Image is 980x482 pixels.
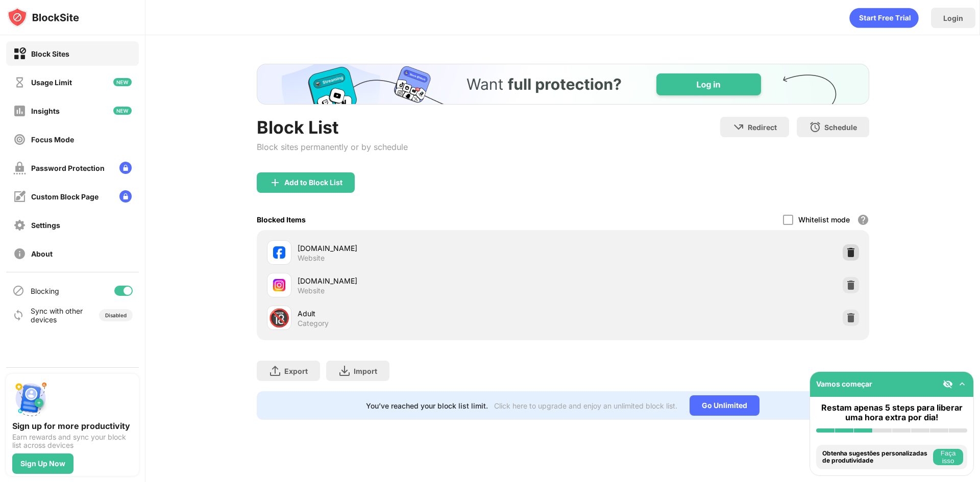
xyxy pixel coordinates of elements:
[849,8,919,28] div: animation
[12,285,24,297] img: blocking-icon.svg
[257,117,408,138] div: Block List
[13,105,26,117] img: insights-off.svg
[798,215,850,224] div: Whitelist mode
[298,286,325,295] div: Website
[822,450,930,465] div: Obtenha sugestões personalizadas de produtividade
[13,76,26,89] img: time-usage-off.svg
[257,215,306,224] div: Blocked Items
[957,379,967,389] img: omni-setup-toggle.svg
[13,133,26,146] img: focus-off.svg
[31,107,60,115] div: Insights
[257,142,408,152] div: Block sites permanently or by schedule
[12,421,133,431] div: Sign up for more productivity
[284,367,308,375] div: Export
[13,47,26,60] img: block-on.svg
[31,307,83,324] div: Sync with other devices
[943,14,963,22] div: Login
[12,380,49,417] img: push-signup.svg
[12,309,24,321] img: sync-icon.svg
[12,433,133,449] div: Earn rewards and sync your block list across devices
[7,7,79,28] img: logo-blocksite.svg
[933,449,963,465] button: Faça isso
[13,247,26,260] img: about-off.svg
[119,190,132,202] img: lock-menu.svg
[105,312,127,318] div: Disabled
[690,395,759,416] div: Go Unlimited
[113,107,132,115] img: new-icon.svg
[298,319,329,328] div: Category
[366,401,488,410] div: You’ve reached your block list limit.
[298,243,563,253] div: [DOMAIN_NAME]
[284,179,342,187] div: Add to Block List
[816,379,872,388] div: Vamos começar
[298,253,325,263] div: Website
[268,308,290,328] div: 🔞
[494,401,677,410] div: Click here to upgrade and enjoy an unlimited block list.
[31,249,53,258] div: About
[31,287,59,295] div: Blocking
[354,367,377,375] div: Import
[13,190,26,203] img: customize-block-page-off.svg
[13,162,26,174] img: password-protection-off.svg
[748,123,777,132] div: Redirect
[31,221,60,230] div: Settings
[298,308,563,319] div: Adult
[31,164,105,172] div: Password Protection
[824,123,857,132] div: Schedule
[273,246,285,259] img: favicons
[943,379,953,389] img: eye-not-visible.svg
[20,460,65,468] div: Sign Up Now
[31,49,69,58] div: Block Sites
[119,162,132,174] img: lock-menu.svg
[31,192,99,201] div: Custom Block Page
[816,403,967,422] div: Restam apenas 5 steps para liberar uma hora extra por dia!
[31,135,74,144] div: Focus Mode
[298,275,563,286] div: [DOMAIN_NAME]
[257,64,869,105] iframe: Banner
[31,78,72,87] div: Usage Limit
[113,78,132,86] img: new-icon.svg
[13,219,26,232] img: settings-off.svg
[273,279,285,291] img: favicons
